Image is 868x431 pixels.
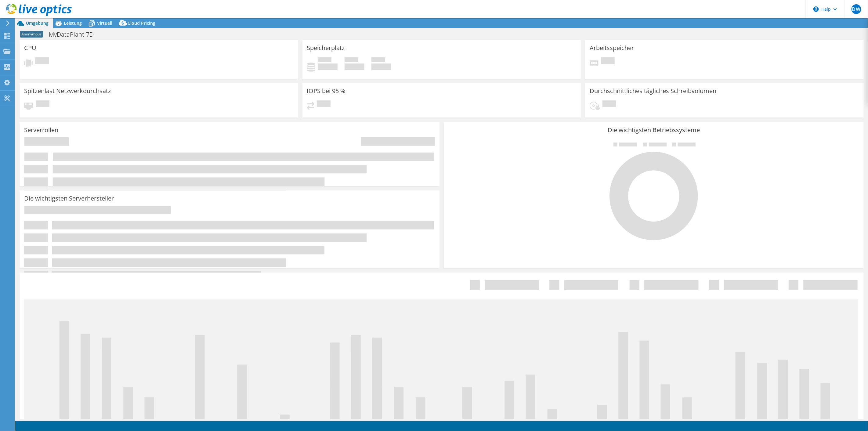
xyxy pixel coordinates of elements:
span: Umgebung [26,20,49,26]
span: Virtuell [97,20,112,26]
span: Ausstehend [36,100,49,109]
span: Ausstehend [35,57,49,66]
span: Ausstehend [602,100,616,109]
h3: Speicherplatz [307,45,345,51]
span: Ausstehend [317,100,331,109]
h4: 0 GiB [318,63,338,70]
h3: IOPS bei 95 % [307,88,346,94]
span: Insgesamt [371,57,385,63]
span: Cloud Pricing [128,20,155,26]
span: DW [852,4,861,14]
h3: Die wichtigsten Serverhersteller [24,195,114,202]
span: Leistung [64,20,82,26]
span: Anonymous [20,31,43,38]
h4: 0 GiB [345,63,364,70]
h3: CPU [24,45,36,51]
h4: 0 GiB [371,63,391,70]
h3: Spitzenlast Netzwerkdurchsatz [24,88,111,94]
svg: \n [813,6,819,12]
h3: Arbeitsspeicher [590,45,634,51]
h3: Durchschnittliches tägliches Schreibvolumen [590,88,716,94]
span: Belegt [318,57,331,63]
h3: Serverrollen [24,127,58,133]
span: Ausstehend [601,57,615,66]
h1: MyDataPlant-7D [46,31,103,38]
span: Verfügbar [345,57,358,63]
h3: Die wichtigsten Betriebssysteme [448,127,859,133]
